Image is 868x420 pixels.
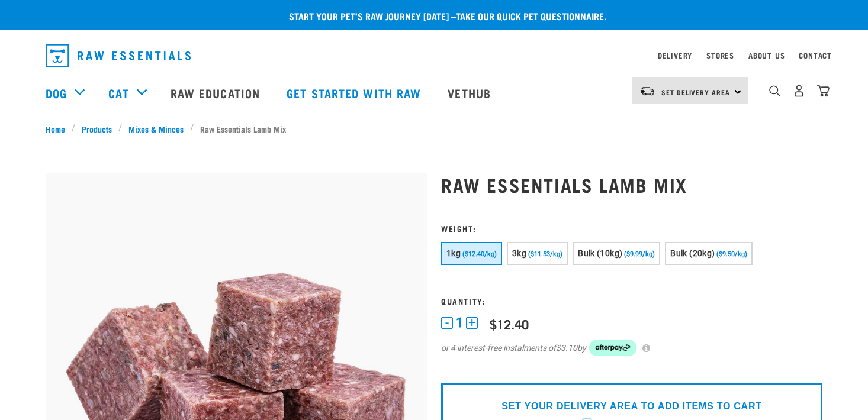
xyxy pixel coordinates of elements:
span: ($9.50/kg) [716,250,747,258]
h1: Raw Essentials Lamb Mix [441,174,822,195]
span: 1kg [446,248,461,258]
a: Stores [706,53,734,57]
img: home-icon-1@2x.png [769,85,780,96]
button: - [441,317,453,329]
p: SET YOUR DELIVERY AREA TO ADD ITEMS TO CART [501,399,761,413]
img: van-moving.png [639,86,655,96]
span: ($11.53/kg) [528,250,562,258]
a: Cat [108,84,128,102]
button: 3kg ($11.53/kg) [507,242,568,265]
a: Raw Education [159,69,275,117]
a: Mixes & Minces [123,122,190,135]
button: Bulk (20kg) ($9.50/kg) [665,242,753,265]
button: 1kg ($12.40/kg) [441,242,502,265]
span: Bulk (20kg) [670,248,715,258]
a: Get started with Raw [275,69,436,117]
span: Bulk (10kg) [578,248,622,258]
a: Contact [799,53,832,57]
img: user.png [793,85,805,97]
a: Vethub [436,69,506,117]
div: $12.40 [490,316,529,331]
span: ($12.40/kg) [462,250,497,258]
a: take our quick pet questionnaire. [456,13,606,18]
div: or 4 interest-free instalments of by [441,340,822,356]
img: home-icon@2x.png [817,85,830,97]
img: Afterpay [589,340,636,356]
a: Dog [46,84,67,102]
h3: Quantity: [441,296,822,305]
h3: Weight: [441,224,822,232]
button: Bulk (10kg) ($9.99/kg) [573,242,660,265]
nav: breadcrumbs [46,122,822,135]
span: 1 [456,316,463,329]
img: Raw Essentials Logo [46,44,191,67]
nav: dropdown navigation [36,39,832,72]
a: Products [76,122,118,135]
span: Set Delivery Area [661,90,730,94]
a: Home [46,122,72,135]
button: + [466,317,478,329]
a: About Us [748,53,785,57]
span: $3.10 [556,342,577,354]
span: 3kg [512,248,526,258]
span: ($9.99/kg) [624,250,655,258]
a: Delivery [658,53,692,57]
